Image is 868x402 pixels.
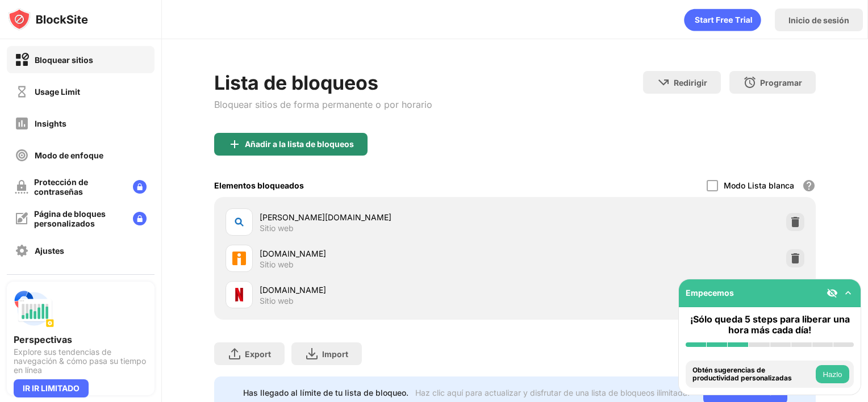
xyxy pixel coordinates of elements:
button: Hazlo [816,365,849,383]
div: Sitio web [260,223,294,233]
img: favicons [232,215,246,229]
div: Sitio web [260,259,294,270]
img: eye-not-visible.svg [827,287,838,299]
div: Modo de enfoque [35,150,103,160]
div: [PERSON_NAME][DOMAIN_NAME] [260,211,515,223]
div: Haz clic aquí para actualizar y disfrutar de una lista de bloqueos ilimitada. [415,388,690,397]
img: insights-off.svg [15,116,29,131]
div: Insights [35,119,66,128]
div: Import [322,349,348,359]
iframe: Caixa de diálogo "Fazer login com o Google" [635,11,857,143]
img: block-on.svg [15,53,29,67]
img: push-insights.svg [14,288,55,329]
img: settings-off.svg [15,244,29,258]
img: omni-setup-toggle.svg [842,287,854,299]
img: focus-off.svg [15,148,29,162]
div: Página de bloques personalizados [34,209,124,228]
div: animation [684,9,761,31]
div: Añadir a la lista de bloqueos [245,140,354,149]
img: favicons [232,252,246,265]
img: time-usage-off.svg [15,85,29,99]
div: [DOMAIN_NAME] [260,284,515,296]
div: Perspectivas [14,334,148,345]
div: Empecemos [686,288,734,298]
div: Ajustes [35,246,64,256]
div: Modo Lista blanca [724,181,794,190]
img: password-protection-off.svg [15,180,28,194]
div: Elementos bloqueados [214,181,304,190]
div: Protección de contraseñas [34,177,124,196]
div: [DOMAIN_NAME] [260,248,515,259]
div: Bloquear sitios de forma permanente o por horario [214,99,432,110]
div: ¡Sólo queda 5 steps para liberar una hora más cada día! [686,314,854,336]
img: customize-block-page-off.svg [15,212,28,225]
div: Has llegado al límite de tu lista de bloqueo. [243,388,408,397]
img: favicons [232,288,246,301]
div: Lista de bloqueos [214,71,432,94]
div: Obtén sugerencias de productividad personalizadas [692,366,813,383]
img: lock-menu.svg [133,180,147,194]
div: Export [245,349,271,359]
div: Usage Limit [35,87,80,97]
div: Explore sus tendencias de navegación & cómo pasa su tiempo en línea [14,347,148,375]
div: Bloquear sitios [35,55,93,65]
img: lock-menu.svg [133,212,147,225]
div: Sitio web [260,296,294,306]
div: IR IR LIMITADO [14,379,89,397]
img: logo-blocksite.svg [8,8,88,31]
